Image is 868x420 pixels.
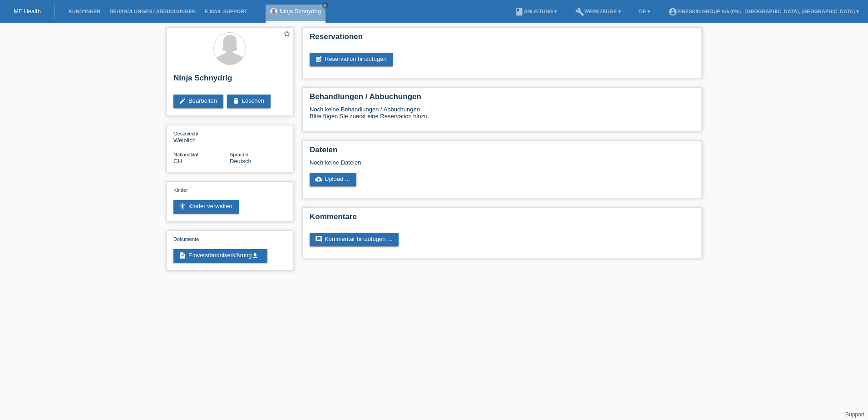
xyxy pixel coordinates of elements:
[173,236,199,242] span: Dokumente
[227,95,271,108] a: deleteLöschen
[173,158,182,165] span: Schweiz
[173,74,286,87] h2: Ninja Schnydrig
[310,159,587,166] div: Noch keine Dateien
[315,175,322,183] i: cloud_upload
[310,145,695,159] h2: Dateien
[252,252,259,259] i: get_app
[283,30,291,39] a: star_border
[575,7,584,16] i: build
[173,130,230,144] div: Weiblich
[664,9,863,14] a: account_circleFineSkin Group AG (0%) - [GEOGRAPHIC_DATA], [GEOGRAPHIC_DATA] ▾
[310,173,356,186] a: cloud_uploadUpload ...
[230,158,252,165] span: Deutsch
[515,7,524,16] i: book
[322,2,328,9] a: close
[230,152,248,157] span: Sprache
[310,32,695,46] h2: Reservationen
[310,92,695,106] h2: Behandlungen / Abbuchungen
[173,187,188,193] span: Kinder
[173,131,198,136] span: Geschlecht
[310,106,695,126] div: Noch keine Behandlungen / Abbuchungen Bitte fügen Sie zuerst eine Reservation hinzu.
[310,233,399,246] a: commentKommentar hinzufügen ...
[323,3,327,8] i: close
[64,9,105,14] a: Kund*innen
[571,9,626,14] a: buildWerkzeuge ▾
[232,97,240,105] i: delete
[845,411,864,418] a: Support
[179,252,186,259] i: description
[173,95,223,108] a: editBearbeiten
[14,8,41,15] a: MF Health
[173,152,198,157] span: Nationalität
[280,8,321,15] a: Ninja Schnydrig
[635,9,655,14] a: DE ▾
[668,7,677,16] i: account_circle
[173,200,239,214] a: accessibility_newKinder verwalten
[105,9,200,14] a: Behandlungen / Abbuchungen
[179,203,186,210] i: accessibility_new
[315,55,322,63] i: post_add
[510,9,562,14] a: bookAnleitung ▾
[310,53,393,66] a: post_addReservation hinzufügen
[179,97,186,105] i: edit
[173,249,267,263] a: descriptionEinverständniserklärungget_app
[310,212,695,226] h2: Kommentare
[315,235,322,243] i: comment
[200,9,252,14] a: E-Mail Support
[283,30,291,38] i: star_border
